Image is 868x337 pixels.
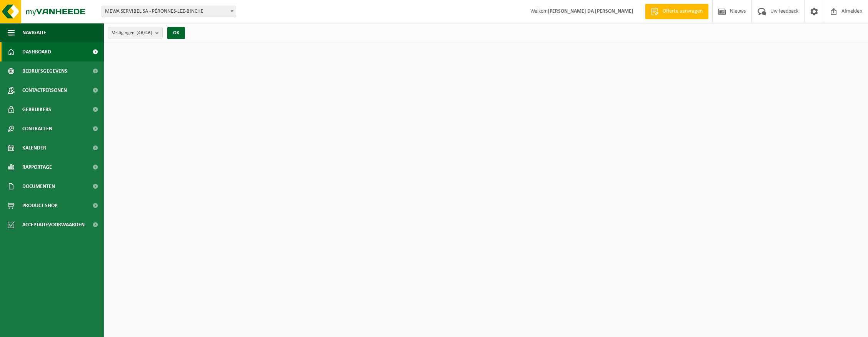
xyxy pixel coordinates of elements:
span: Product Shop [22,196,57,215]
span: Gebruikers [22,100,51,119]
count: (46/46) [137,30,152,35]
span: MEWA SERVIBEL SA - PÉRONNES-LEZ-BINCHE [102,6,236,17]
button: OK [167,27,185,39]
span: Dashboard [22,42,51,61]
a: Offerte aanvragen [645,4,708,19]
span: MEWA SERVIBEL SA - PÉRONNES-LEZ-BINCHE [102,6,236,17]
span: Rapportage [22,158,52,177]
span: Contactpersonen [22,81,67,100]
span: Offerte aanvragen [661,8,705,15]
span: Navigatie [22,23,46,42]
span: Bedrijfsgegevens [22,61,67,81]
strong: [PERSON_NAME] DA [PERSON_NAME] [548,8,633,14]
span: Documenten [22,177,55,196]
span: Acceptatievoorwaarden [22,215,85,234]
span: Contracten [22,119,52,138]
span: Vestigingen [112,27,152,39]
button: Vestigingen(46/46) [108,27,163,38]
span: Kalender [22,138,46,158]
